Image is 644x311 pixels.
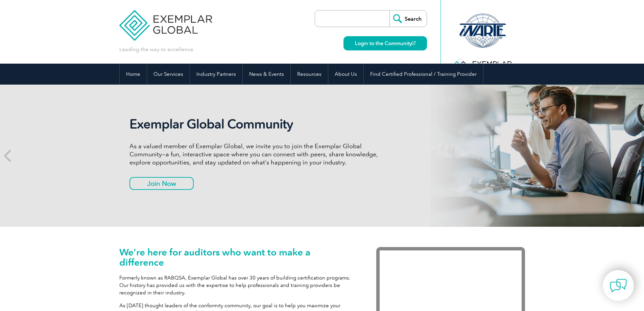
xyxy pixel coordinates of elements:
[129,177,194,190] a: Join Now
[119,46,193,53] p: Leading the way to excellence
[119,247,356,267] h1: We’re here for auditors who want to make a difference
[129,116,383,132] h2: Exemplar Global Community
[364,64,483,85] a: Find Certified Professional / Training Provider
[291,64,328,85] a: Resources
[610,277,627,294] img: contact-chat.png
[119,274,356,296] p: Formerly known as RABQSA, Exemplar Global has over 30 years of building certification programs. O...
[343,36,427,50] a: Login to the Community
[389,10,427,27] input: Search
[147,64,190,85] a: Our Services
[190,64,242,85] a: Industry Partners
[129,142,383,166] p: As a valued member of Exemplar Global, we invite you to join the Exemplar Global Community—a fun,...
[412,41,415,45] img: open_square.png
[120,64,147,85] a: Home
[328,64,363,85] a: About Us
[243,64,290,85] a: News & Events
